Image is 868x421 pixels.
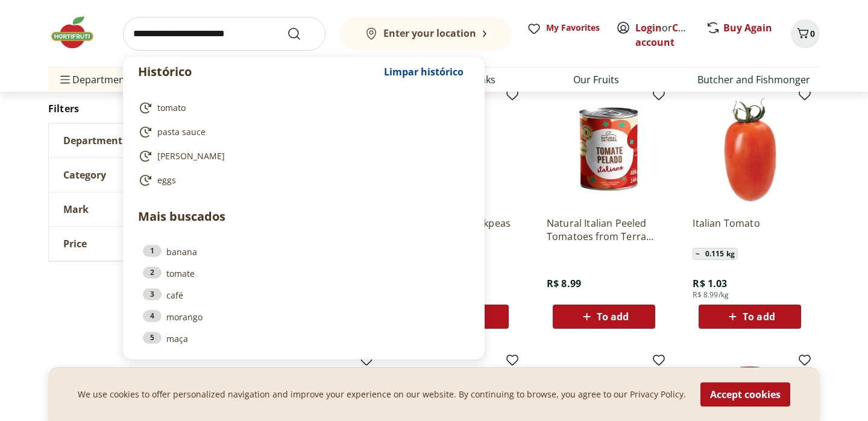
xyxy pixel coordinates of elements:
font: Price [63,237,87,250]
button: Price [49,227,230,261]
button: Enter your location [340,17,512,51]
button: Cart [791,19,820,48]
font: Enter your location [383,27,476,40]
a: tomato [138,101,465,115]
div: 5 [143,332,162,344]
input: search [123,17,325,51]
font: Natural Italian Peeled Tomatoes from Terra 400g [547,217,653,256]
a: 2tomate [143,267,465,280]
span: Limpar histórico [384,67,464,77]
font: To add [743,310,775,323]
font: Departments [72,73,133,86]
a: pasta sauce [138,125,465,139]
button: To add [699,305,801,329]
font: R$ 1.03 [693,277,727,290]
font: R$ 8.99/kg [693,290,729,300]
font: Department [63,134,122,147]
div: 1 [143,245,162,257]
font: Mark [63,203,89,216]
div: 2 [143,267,162,279]
div: 3 [143,288,162,300]
font: 0.115 kg [705,248,735,259]
font: 0 [810,28,815,39]
a: eggs [138,173,465,188]
a: 3café [143,288,465,302]
button: Category [49,158,230,192]
button: Submit Search [287,27,316,41]
font: R$ 8.99 [547,277,581,290]
a: Natural Italian Peeled Tomatoes from Terra 400g [547,217,661,243]
font: My Favorites [546,22,600,33]
span: tomato [157,102,186,114]
a: Italian Tomato [693,217,807,243]
a: [PERSON_NAME] [138,149,465,163]
div: 4 [143,310,162,322]
img: Natural Italian Peeled Tomatoes from Terra 400g [547,92,661,207]
button: Department [49,124,230,157]
font: Italian Tomato [693,217,759,230]
font: Our Fruits [573,73,619,86]
img: Fruit and vegetables [48,14,108,51]
a: Our Fruits [573,72,619,87]
a: 4morango [143,310,465,323]
a: Buy Again [723,21,772,34]
font: ~ [696,248,700,259]
span: eggs [157,174,176,186]
a: My Favorites [527,22,602,46]
font: Filters [48,102,79,115]
span: pasta sauce [157,126,206,138]
p: Histórico [138,63,378,80]
button: Limpar histórico [378,57,470,86]
a: Create account [635,21,703,49]
a: Butcher and Fishmonger [697,72,810,87]
font: We use cookies to offer personalized navigation and improve your experience on our website. By co... [78,388,686,400]
button: Menu [58,65,72,94]
button: Mark [49,192,230,226]
button: Accept cookies [700,382,790,407]
font: To add [597,310,629,323]
font: or [662,21,672,34]
img: Italian Tomato [693,92,807,207]
p: Mais buscados [138,207,470,226]
font: Category [63,168,106,182]
a: Login [635,21,662,34]
span: [PERSON_NAME] [157,150,225,162]
font: Butcher and Fishmonger [697,73,810,86]
button: To add [553,305,655,329]
font: Accept cookies [710,388,781,401]
a: 5maça [143,332,465,345]
a: 1banana [143,245,465,258]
